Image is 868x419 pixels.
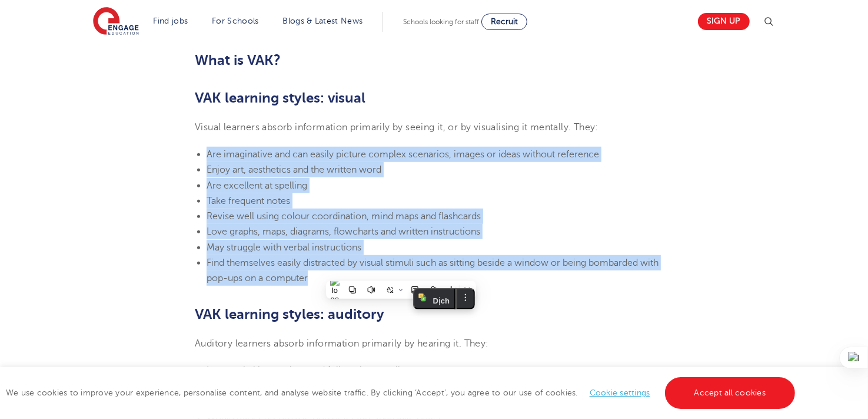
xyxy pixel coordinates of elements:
[195,50,673,70] h2: What is VAK?
[207,164,381,175] span: Enjoy art, aesthetics and the written word
[207,226,480,237] span: Love graphs, maps, diagrams, flowcharts and written instructions
[195,306,384,322] b: VAK learning styles: auditory
[195,90,365,106] b: VAK learning styles: visual
[698,13,750,30] a: Sign up
[207,149,599,160] span: Are imaginative and can easily picture complex scenarios, images or ideas without reference
[195,338,489,349] span: Auditory learners absorb information primarily by hearing it. They:
[154,17,188,25] a: Find jobs
[481,14,527,30] a: Recruit
[207,365,405,376] span: Love verbal instructions and follow them easily
[212,17,258,25] a: For Schools
[6,388,798,397] span: We use cookies to improve your experience, personalise content, and analyse website traffic. By c...
[207,258,659,283] span: Find themselves easily distracted by visual stimuli such as sitting beside a window or being bomb...
[665,377,796,409] a: Accept all cookies
[195,122,598,133] span: Visual learners absorb information primarily by seeing it, or by visualising it mentally. They:
[207,196,290,206] span: Take frequent notes
[207,242,361,253] span: May struggle with verbal instructions
[207,211,481,222] span: Revise well using colour coordination, mind maps and flashcards
[403,18,479,26] span: Schools looking for staff
[93,7,139,37] img: Engage Education
[283,17,363,25] a: Blogs & Latest News
[491,17,518,26] span: Recruit
[590,388,650,397] a: Cookie settings
[207,180,307,191] span: Are excellent at spelling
